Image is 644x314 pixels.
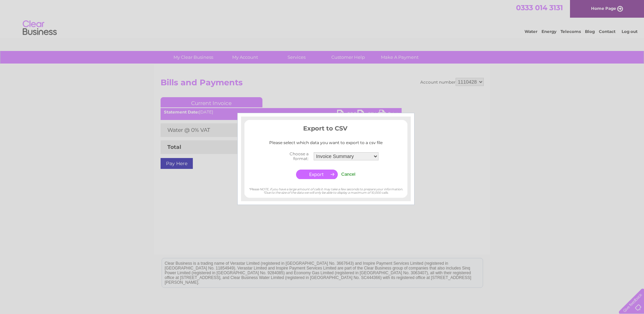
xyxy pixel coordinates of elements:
a: Blog [585,29,595,34]
a: 0333 014 3131 [516,3,563,12]
th: Choose a format: [271,150,312,163]
img: logo.png [22,18,57,38]
div: Please select which data you want to export to a csv file [244,140,407,145]
a: Contact [599,29,615,34]
a: Energy [541,29,556,34]
div: *Please NOTE, if you have a large amount of calls it may take a few seconds to prepare your infor... [244,181,407,195]
h3: Export to CSV [244,124,407,136]
a: Water [525,29,537,34]
a: Log out [622,29,638,34]
a: Telecoms [560,29,581,34]
div: Clear Business is a trading name of Verastar Limited (registered in [GEOGRAPHIC_DATA] No. 3667643... [162,4,483,33]
input: Cancel [341,172,355,177]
